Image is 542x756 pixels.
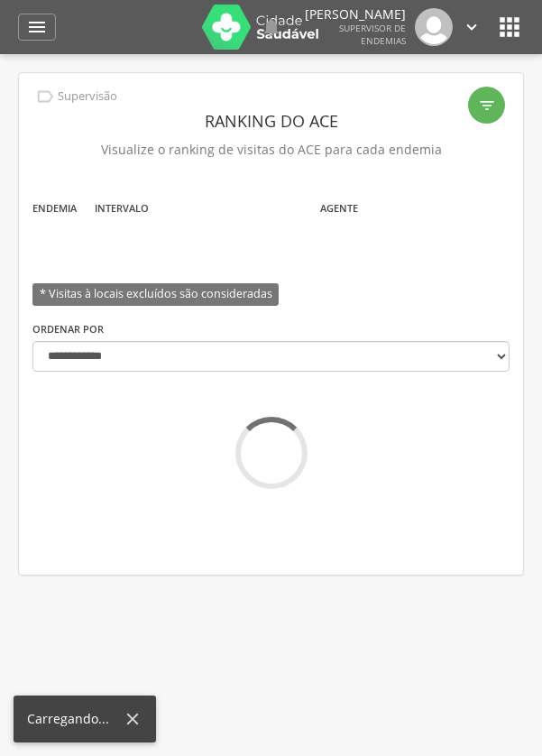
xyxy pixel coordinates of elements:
p: Visualize o ranking de visitas do ACE para cada endemia [32,137,510,162]
label: Agente [320,201,358,216]
div: Filtro [468,87,505,124]
i:  [478,97,496,115]
a:  [18,14,56,41]
i:  [495,13,524,41]
i:  [261,16,282,38]
label: Intervalo [95,201,149,216]
div: Carregando... [27,710,123,728]
header: Ranking do ACE [32,105,510,137]
p: [PERSON_NAME] [305,8,406,21]
p: Supervisão [58,89,117,104]
a:  [462,8,482,46]
i:  [35,87,55,106]
label: Endemia [32,201,77,216]
i:  [462,17,482,37]
label: Ordenar por [32,322,104,337]
span: Supervisor de Endemias [339,22,406,47]
i:  [26,16,48,38]
a:  [261,8,282,46]
span: * Visitas à locais excluídos são consideradas [32,283,279,306]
